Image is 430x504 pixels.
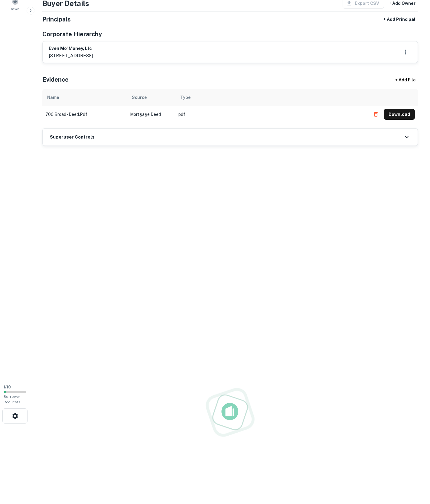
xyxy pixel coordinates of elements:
[175,106,367,123] td: pdf
[42,30,102,39] h5: Corporate Hierarchy
[370,110,381,119] button: Delete file
[132,94,147,101] div: Source
[127,89,175,106] th: Source
[381,14,418,25] button: + Add Principal
[50,134,95,141] h6: Superuser Controls
[4,394,21,404] span: Borrower Requests
[175,89,367,106] th: Type
[42,89,127,106] th: Name
[47,94,59,101] div: Name
[180,94,191,101] div: Type
[42,15,71,24] h5: Principals
[11,6,20,11] span: Saved
[127,106,175,123] td: Mortgage Deed
[4,385,11,389] span: 1 / 10
[49,52,93,59] p: [STREET_ADDRESS]
[384,109,415,120] button: Download
[384,74,426,85] div: + Add File
[49,45,93,52] h6: even mo' money, llc
[400,456,430,485] iframe: Chat Widget
[42,75,69,84] h5: Evidence
[42,106,127,123] td: 700 broad - deed.pdf
[42,89,418,128] div: scrollable content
